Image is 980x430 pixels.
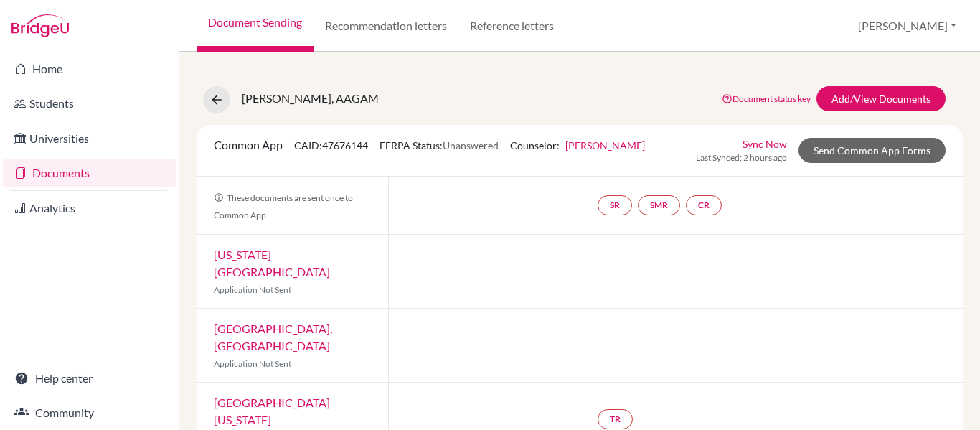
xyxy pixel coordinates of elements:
span: Application Not Sent [214,284,291,295]
a: Document status key [722,93,811,104]
a: Universities [3,124,176,153]
a: Documents [3,159,176,187]
a: [GEOGRAPHIC_DATA][US_STATE] [214,396,330,426]
a: [PERSON_NAME] [565,139,645,151]
a: CR [686,195,722,215]
span: FERPA Status: [380,139,499,151]
span: [PERSON_NAME], AAGAM [242,91,379,105]
a: Send Common App Forms [798,138,946,163]
a: Analytics [3,194,176,223]
button: [PERSON_NAME] [852,12,963,39]
a: SR [598,195,632,215]
span: CAID: 47676144 [294,139,368,151]
span: Counselor: [510,139,645,151]
span: Last Synced: 2 hours ago [696,151,787,164]
span: Unanswered [443,139,499,151]
a: [GEOGRAPHIC_DATA], [GEOGRAPHIC_DATA] [214,322,332,352]
a: SMR [638,195,680,215]
a: Home [3,55,176,83]
a: Help center [3,364,176,393]
a: Add/View Documents [816,86,946,111]
span: These documents are sent once to Common App [214,192,353,220]
span: Application Not Sent [214,358,291,369]
a: Community [3,398,176,427]
a: [US_STATE][GEOGRAPHIC_DATA] [214,248,330,279]
img: Bridge-U [11,14,69,37]
a: Sync Now [743,136,787,151]
span: Common App [214,138,283,151]
a: TR [598,409,633,429]
a: Students [3,89,176,118]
